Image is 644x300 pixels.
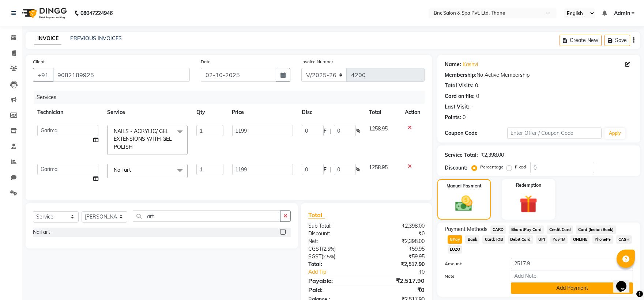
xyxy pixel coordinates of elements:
div: ₹2,398.00 [366,238,430,245]
span: | [329,127,331,135]
div: Nail art [33,228,50,236]
span: CASH [616,235,632,244]
div: Discount: [303,230,366,238]
b: 08047224946 [80,3,113,23]
iframe: chat widget [613,271,637,293]
th: Service [103,104,192,121]
input: Enter Offer / Coupon Code [507,128,602,139]
span: Credit Card [547,225,573,234]
div: Coupon Code [445,129,508,137]
div: Total Visits: [445,82,474,90]
span: | [329,166,331,174]
span: PhonePe [592,235,613,244]
div: Paid: [303,285,366,294]
span: NAILS - ACRYLIC/ GEL EXTENSIONS WITH GEL POLISH [114,128,172,150]
span: F [324,166,327,174]
span: ONLINE [570,235,590,244]
label: Redemption [516,182,541,189]
div: ₹2,517.90 [366,261,430,268]
div: Discount: [445,164,467,172]
a: x [131,167,134,173]
img: _cash.svg [450,194,478,213]
span: GPay [448,235,463,244]
label: Note: [439,273,506,280]
div: Membership: [445,71,477,79]
span: Bank [465,235,479,244]
span: Card (Indian Bank) [576,225,616,234]
div: No Active Membership [445,71,633,79]
span: % [356,166,360,174]
span: 1258.95 [369,164,388,171]
span: 1258.95 [369,125,388,132]
th: Total [365,104,400,121]
div: ₹2,517.90 [366,276,430,285]
label: Fixed [515,164,526,170]
div: 0 [476,92,479,100]
label: Amount: [439,261,506,267]
div: ₹2,398.00 [481,151,504,159]
span: UPI [536,235,547,244]
div: ₹0 [366,285,430,294]
th: Action [400,104,425,121]
div: Service Total: [445,151,478,159]
label: Client [33,58,45,65]
a: PREVIOUS INVOICES [70,35,122,42]
input: Amount [511,258,633,269]
a: Add Tip [303,268,377,276]
label: Percentage [480,164,504,170]
div: ( ) [303,253,366,261]
span: CARD [490,225,506,234]
a: INVOICE [34,32,61,45]
span: LUZO [448,245,463,254]
a: Kashvi [463,61,478,68]
div: 0 [463,114,466,121]
span: BharatPay Card [509,225,544,234]
span: Admin [614,10,630,17]
div: ₹0 [366,230,430,238]
button: Save [605,35,630,46]
input: Search or Scan [133,210,280,222]
button: Add Payment [511,282,633,294]
div: Card on file: [445,92,475,100]
div: Total: [303,261,366,268]
a: x [133,144,136,150]
button: Apply [605,128,625,139]
div: Sub Total: [303,222,366,230]
th: Qty [192,104,227,121]
div: Payable: [303,276,366,285]
button: Create New [560,35,602,46]
img: logo [19,3,69,23]
input: Search by Name/Mobile/Email/Code [53,68,190,82]
span: F [324,127,327,135]
div: ₹59.95 [366,253,430,261]
span: Debit Card [508,235,533,244]
span: Card: IOB [482,235,505,244]
th: Price [228,104,297,121]
span: SGST [308,253,321,260]
div: Name: [445,61,461,68]
div: Points: [445,114,461,121]
span: 2.5% [323,246,334,252]
span: CGST [308,246,322,252]
span: 2.5% [323,254,334,259]
div: - [471,103,473,111]
span: Total [308,211,325,219]
label: Date [201,58,211,65]
div: ( ) [303,245,366,253]
img: _gift.svg [514,193,543,215]
label: Invoice Number [301,58,333,65]
span: PayTM [550,235,568,244]
div: 0 [475,82,478,90]
span: Nail art [114,167,131,173]
div: ₹2,398.00 [366,222,430,230]
div: Net: [303,238,366,245]
div: ₹59.95 [366,245,430,253]
div: Last Visit: [445,103,469,111]
th: Technician [33,104,103,121]
div: Services [34,91,430,104]
span: Payment Methods [445,225,487,233]
button: +91 [33,68,53,82]
span: % [356,127,360,135]
input: Add Note [511,270,633,281]
label: Manual Payment [447,183,482,189]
